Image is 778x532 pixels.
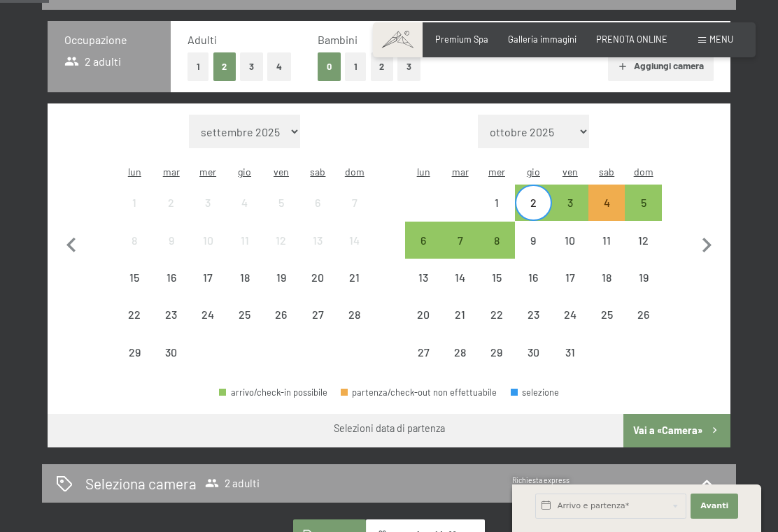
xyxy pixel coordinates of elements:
button: 3 [397,52,420,81]
div: 2 [155,197,188,231]
span: Menu [709,34,733,45]
div: Tue Oct 14 2025 [441,259,478,296]
abbr: giovedì [527,166,540,178]
div: 15 [480,272,514,305]
div: 27 [406,347,440,380]
div: partenza/check-out possibile [441,222,478,258]
abbr: lunedì [417,166,430,178]
div: Tue Sep 30 2025 [153,334,190,371]
div: Fri Oct 24 2025 [552,296,588,333]
div: Sun Oct 05 2025 [625,185,661,221]
div: 22 [118,309,151,343]
button: 0 [318,52,341,81]
div: Mon Oct 13 2025 [405,259,441,296]
div: 9 [155,235,188,268]
div: partenza/check-out non effettuabile [552,334,588,371]
button: Avanti [691,494,738,519]
abbr: mercoledì [199,166,216,178]
div: partenza/check-out non effettuabile [625,259,661,296]
div: 27 [301,309,334,343]
div: Tue Sep 09 2025 [153,222,190,258]
div: 19 [264,272,298,305]
div: partenza/check-out non effettuabile [116,259,153,296]
div: Mon Sep 01 2025 [116,185,153,221]
div: 8 [480,235,514,268]
div: partenza/check-out non effettuabile [116,296,153,333]
div: 25 [590,309,623,343]
div: partenza/check-out non effettuabile [263,296,299,333]
div: partenza/check-out non effettuabile [337,259,373,296]
div: 29 [118,347,151,380]
div: Sun Sep 14 2025 [337,222,373,258]
div: 10 [553,235,587,268]
div: Fri Sep 26 2025 [263,296,299,333]
span: Galleria immagini [508,34,577,45]
div: 17 [553,272,587,305]
div: 22 [480,309,514,343]
div: 19 [626,272,660,305]
div: 25 [227,309,261,343]
div: Fri Sep 05 2025 [263,185,299,221]
div: partenza/check-out non effettuabile [625,296,661,333]
div: 29 [480,347,514,380]
div: 4 [590,197,623,231]
button: 4 [267,52,291,81]
div: partenza/check-out non effettuabile [405,259,441,296]
div: partenza/check-out non effettuabile [190,222,226,258]
div: 21 [443,309,476,343]
div: 18 [590,272,623,305]
span: Richiesta express [512,476,570,484]
div: partenza/check-out non è effettuabile, poiché non è stato raggiunto il soggiorno minimo richiesto [588,185,625,221]
h2: Seleziona camera [85,473,197,494]
div: 11 [227,235,261,268]
button: 2 [371,52,394,81]
div: 12 [264,235,298,268]
div: 3 [553,197,587,231]
div: partenza/check-out non effettuabile [479,259,515,296]
div: 24 [191,309,225,343]
button: 1 [345,52,367,81]
div: partenza/check-out non effettuabile [153,185,190,221]
div: Fri Oct 17 2025 [552,259,588,296]
div: partenza/check-out non effettuabile [299,222,336,258]
div: partenza/check-out possibile [515,185,551,221]
div: partenza/check-out non effettuabile [515,259,551,296]
div: partenza/check-out non effettuabile [588,296,625,333]
div: Thu Oct 09 2025 [515,222,551,258]
div: partenza/check-out non effettuabile [515,222,551,258]
div: Sun Sep 21 2025 [337,259,373,296]
div: 8 [118,235,151,268]
div: 11 [590,235,623,268]
div: partenza/check-out non effettuabile [552,296,588,333]
div: Wed Sep 03 2025 [190,185,226,221]
button: Mese precedente [57,115,86,371]
div: partenza/check-out non effettuabile [441,334,478,371]
div: partenza/check-out non effettuabile [263,259,299,296]
div: partenza/check-out non effettuabile [552,222,588,258]
div: Wed Sep 24 2025 [190,296,226,333]
div: partenza/check-out non effettuabile [116,185,153,221]
div: Sun Oct 19 2025 [625,259,661,296]
div: Sat Sep 20 2025 [299,259,336,296]
div: Sat Sep 27 2025 [299,296,336,333]
abbr: sabato [310,166,325,178]
div: 26 [264,309,298,343]
div: partenza/check-out non effettuabile [479,334,515,371]
div: partenza/check-out possibile [479,222,515,258]
span: 2 adulti [205,476,260,490]
div: Sat Sep 06 2025 [299,185,336,221]
div: 5 [626,197,660,231]
div: 6 [301,197,334,231]
div: partenza/check-out non effettuabile [337,222,373,258]
div: partenza/check-out non effettuabile [515,296,551,333]
div: 30 [155,347,188,380]
abbr: venerdì [274,166,289,178]
div: 16 [516,272,550,305]
div: partenza/check-out non effettuabile [441,296,478,333]
span: Bambini [318,33,358,46]
div: 3 [191,197,225,231]
div: 30 [516,347,550,380]
div: 1 [118,197,151,231]
div: 16 [155,272,188,305]
div: partenza/check-out non effettuabile [588,222,625,258]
